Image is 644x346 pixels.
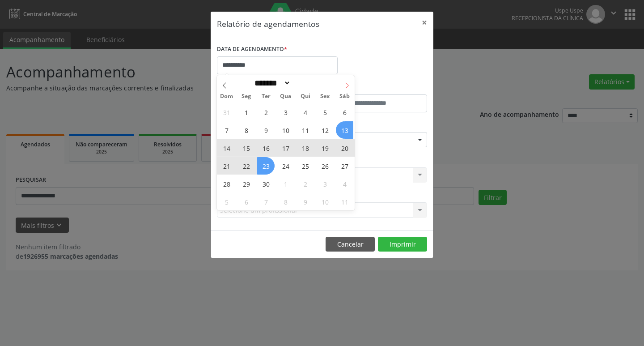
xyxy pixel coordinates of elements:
span: Setembro 14, 2025 [218,139,235,157]
span: Outubro 10, 2025 [316,193,334,210]
label: DATA DE AGENDAMENTO [217,43,287,56]
span: Outubro 5, 2025 [218,193,235,210]
span: Sex [315,94,335,99]
span: Setembro 12, 2025 [316,121,334,139]
span: Agosto 31, 2025 [218,103,235,121]
span: Sáb [335,94,355,99]
select: Month [251,78,291,88]
span: Qua [276,94,296,99]
span: Outubro 3, 2025 [316,175,334,192]
span: Setembro 13, 2025 [336,121,353,139]
span: Setembro 20, 2025 [336,139,353,157]
span: Setembro 4, 2025 [297,103,314,121]
span: Setembro 30, 2025 [257,175,275,192]
span: Dom [217,94,237,99]
span: Setembro 29, 2025 [237,175,255,192]
span: Setembro 5, 2025 [316,103,334,121]
span: Outubro 7, 2025 [257,193,275,210]
span: Qui [296,94,315,99]
span: Setembro 17, 2025 [277,139,294,157]
span: Outubro 9, 2025 [297,193,314,210]
span: Outubro 6, 2025 [237,193,255,210]
span: Seg [237,94,256,99]
span: Outubro 11, 2025 [336,193,353,210]
input: Year [291,78,320,88]
span: Outubro 4, 2025 [336,175,353,192]
h5: Relatório de agendamentos [217,18,319,30]
span: Setembro 19, 2025 [316,139,334,157]
span: Outubro 8, 2025 [277,193,294,210]
span: Setembro 8, 2025 [237,121,255,139]
span: Setembro 2, 2025 [257,103,275,121]
span: Setembro 28, 2025 [218,175,235,192]
span: Setembro 27, 2025 [336,157,353,175]
span: Setembro 10, 2025 [277,121,294,139]
span: Setembro 15, 2025 [237,139,255,157]
span: Outubro 2, 2025 [297,175,314,192]
button: Imprimir [378,237,427,252]
span: Setembro 26, 2025 [316,157,334,175]
span: Setembro 21, 2025 [218,157,235,175]
span: Setembro 23, 2025 [257,157,275,175]
span: Setembro 24, 2025 [277,157,294,175]
button: Close [415,12,433,34]
span: Setembro 18, 2025 [297,139,314,157]
span: Setembro 1, 2025 [237,103,255,121]
span: Setembro 9, 2025 [257,121,275,139]
span: Setembro 25, 2025 [297,157,314,175]
span: Setembro 7, 2025 [218,121,235,139]
span: Outubro 1, 2025 [277,175,294,192]
span: Setembro 11, 2025 [297,121,314,139]
span: Setembro 16, 2025 [257,139,275,157]
span: Setembro 22, 2025 [237,157,255,175]
span: Setembro 6, 2025 [336,103,353,121]
button: Cancelar [326,237,375,252]
span: Setembro 3, 2025 [277,103,294,121]
span: Ter [256,94,276,99]
label: ATÉ [324,81,427,94]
